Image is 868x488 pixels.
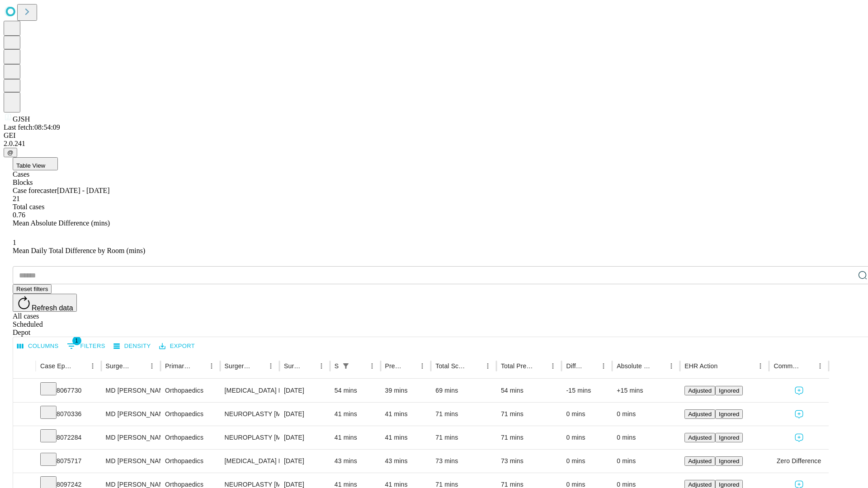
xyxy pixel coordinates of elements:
[165,403,215,426] div: Orthopaedics
[15,339,61,353] button: Select columns
[335,362,339,370] div: Scheduled In Room Duration
[13,187,57,194] span: Case forecaster
[13,195,20,202] span: 21
[777,450,821,473] span: Zero Difference
[4,123,60,131] span: Last fetch: 08:54:09
[284,450,325,473] div: [DATE]
[225,403,275,426] div: NEUROPLASTY [MEDICAL_DATA] AT [GEOGRAPHIC_DATA]
[469,360,481,372] button: Sort
[501,450,557,473] div: 73 mins
[40,379,97,402] div: 8067730
[4,140,864,148] div: 2.0.241
[106,403,156,426] div: MD [PERSON_NAME] [PERSON_NAME]
[146,360,158,372] button: Menu
[715,386,743,395] button: Ignored
[74,360,86,372] button: Sort
[435,450,492,473] div: 73 mins
[157,339,197,353] button: Export
[566,450,608,473] div: 0 mins
[385,379,427,402] div: 39 mins
[617,379,675,402] div: +15 mins
[284,362,302,370] div: Surgery Date
[40,450,97,473] div: 8075717
[754,360,767,372] button: Menu
[435,362,468,370] div: Total Scheduled Duration
[284,426,325,449] div: [DATE]
[40,362,73,370] div: Case Epic Id
[165,362,191,370] div: Primary Service
[13,219,110,227] span: Mean Absolute Difference (mins)
[715,456,743,466] button: Ignored
[585,360,597,372] button: Sort
[688,481,712,488] span: Adjusted
[617,403,675,426] div: 0 mins
[7,149,14,156] span: @
[18,454,31,469] button: Expand
[65,339,108,353] button: Show filters
[684,386,715,395] button: Adjusted
[684,362,717,370] div: EHR Action
[684,456,715,466] button: Adjusted
[165,379,215,402] div: Orthopaedics
[284,403,325,426] div: [DATE]
[719,411,739,418] span: Ignored
[501,379,557,402] div: 54 mins
[597,360,610,372] button: Menu
[4,131,864,140] div: GEI
[688,434,712,441] span: Adjusted
[284,379,325,402] div: [DATE]
[205,360,218,372] button: Menu
[16,286,48,292] span: Reset filters
[13,247,145,254] span: Mean Daily Total Difference by Room (mins)
[264,360,277,372] button: Menu
[40,426,97,449] div: 8072284
[652,360,665,372] button: Sort
[688,387,712,394] span: Adjusted
[335,426,376,449] div: 41 mins
[353,360,366,372] button: Sort
[665,360,678,372] button: Menu
[13,203,44,211] span: Total cases
[774,362,800,370] div: Comments
[18,430,31,446] button: Expand
[385,426,427,449] div: 41 mins
[719,458,739,465] span: Ignored
[684,433,715,442] button: Adjusted
[225,362,251,370] div: Surgery Name
[688,411,712,418] span: Adjusted
[617,426,675,449] div: 0 mins
[435,403,492,426] div: 71 mins
[72,336,81,345] span: 1
[774,450,824,473] div: Zero Difference
[566,362,584,370] div: Difference
[385,450,427,473] div: 43 mins
[688,458,712,465] span: Adjusted
[13,239,16,246] span: 1
[435,426,492,449] div: 71 mins
[481,360,494,372] button: Menu
[403,360,416,372] button: Sort
[435,379,492,402] div: 69 mins
[193,360,205,372] button: Sort
[566,426,608,449] div: 0 mins
[13,115,30,123] span: GJSH
[366,360,378,372] button: Menu
[501,403,557,426] div: 71 mins
[335,450,376,473] div: 43 mins
[111,339,153,353] button: Density
[106,426,156,449] div: MD [PERSON_NAME] [PERSON_NAME]
[57,187,109,194] span: [DATE] - [DATE]
[385,403,427,426] div: 41 mins
[719,434,739,441] span: Ignored
[340,360,352,372] button: Show filters
[501,362,533,370] div: Total Predicted Duration
[86,360,99,372] button: Menu
[547,360,559,372] button: Menu
[335,379,376,402] div: 54 mins
[18,383,31,399] button: Expand
[225,426,275,449] div: NEUROPLASTY [MEDICAL_DATA] AT [GEOGRAPHIC_DATA]
[302,360,315,372] button: Sort
[32,304,73,312] span: Refresh data
[106,362,132,370] div: Surgeon Name
[719,387,739,394] span: Ignored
